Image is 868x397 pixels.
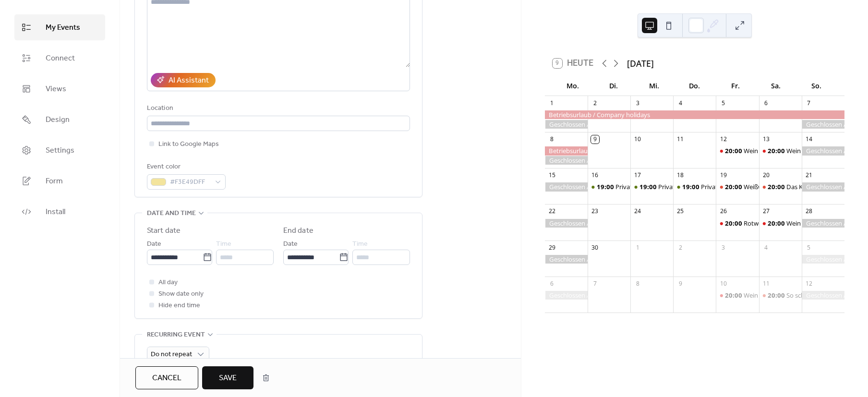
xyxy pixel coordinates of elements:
[744,291,861,300] div: Wein & Käse: ein erstklassiges Vergnügen
[202,366,253,389] button: Save
[762,99,770,107] div: 6
[719,243,727,252] div: 3
[634,171,642,180] div: 17
[158,289,204,300] span: Show date only
[147,208,196,219] span: Date and time
[716,146,759,155] div: Wein & Käse: ein erstklassiges Vergnügen
[158,139,219,150] span: Link to Google Maps
[545,255,588,264] div: Geschlossen / Closed
[676,279,685,288] div: 9
[14,199,105,225] a: Install
[805,207,813,216] div: 28
[147,103,408,114] div: Location
[158,300,200,312] span: Hide end time
[219,373,237,384] span: Save
[719,135,727,144] div: 12
[14,168,105,194] a: Form
[169,75,209,86] div: AI Assistant
[545,146,588,155] div: Betriebsurlaub / Company holidays
[588,182,630,191] div: Private Weinprobe
[545,291,588,300] div: Geschlossen / Closed
[352,239,368,250] span: Time
[46,53,75,64] span: Connect
[634,76,675,96] div: Mi.
[805,135,813,144] div: 14
[802,255,844,264] div: Geschlossen / Closed
[701,182,754,191] div: Private Weinprobe
[46,206,65,218] span: Install
[805,279,813,288] div: 12
[14,76,105,102] a: Views
[630,182,673,191] div: Private Weinprobe
[591,171,599,180] div: 16
[762,171,770,180] div: 20
[768,182,786,191] span: 20:00
[719,207,727,216] div: 26
[658,182,711,191] div: Private Weinprobe
[46,84,66,95] span: Views
[716,291,759,300] div: Wein & Käse: ein erstklassiges Vergnügen
[548,243,556,252] div: 29
[147,161,224,173] div: Event color
[615,182,669,191] div: Private Weinprobe
[46,176,63,187] span: Form
[719,171,727,180] div: 19
[719,279,727,288] div: 10
[759,146,802,155] div: Wein & Käse: ein erstklassiges Vergnügen
[796,76,837,96] div: So.
[676,99,685,107] div: 4
[634,279,642,288] div: 8
[545,182,588,191] div: Geschlossen / Closed
[548,207,556,216] div: 22
[762,207,770,216] div: 27
[216,239,231,250] span: Time
[759,291,802,300] div: So schmeckt der Herbst: Weine von sanft bis feurig
[682,182,701,191] span: 19:00
[152,373,181,384] span: Cancel
[802,146,844,155] div: Geschlossen / Closed
[283,225,313,237] div: End date
[545,120,588,129] div: Geschlossen / Closed
[147,239,161,250] span: Date
[676,135,685,144] div: 11
[762,279,770,288] div: 11
[762,243,770,252] div: 4
[46,145,74,156] span: Settings
[545,219,588,228] div: Geschlossen / Closed
[759,219,802,228] div: Wein trifft Schokolade: ein verführerisches Duo
[634,243,642,252] div: 1
[676,171,685,180] div: 18
[151,348,192,361] span: Do not repeat
[14,45,105,71] a: Connect
[548,171,556,180] div: 15
[715,76,756,96] div: Fr.
[756,76,796,96] div: Sa.
[759,182,802,191] div: Das Kap der guten Weine: Südafrika im Überblick
[593,76,634,96] div: Di.
[46,22,80,34] span: My Events
[135,366,198,389] button: Cancel
[634,207,642,216] div: 24
[676,207,685,216] div: 25
[725,219,744,228] span: 20:00
[548,99,556,107] div: 1
[548,135,556,144] div: 8
[597,182,615,191] span: 19:00
[676,243,685,252] div: 2
[627,57,654,70] div: [DATE]
[591,135,599,144] div: 9
[158,277,178,289] span: All day
[762,135,770,144] div: 13
[170,177,210,188] span: #F3E49DFF
[802,219,844,228] div: Geschlossen / Closed
[725,182,744,191] span: 20:00
[768,219,786,228] span: 20:00
[805,243,813,252] div: 5
[768,291,786,300] span: 20:00
[675,76,715,96] div: Do.
[725,146,744,155] span: 20:00
[802,120,844,129] div: Geschlossen / Closed
[147,225,181,237] div: Start date
[634,135,642,144] div: 10
[805,171,813,180] div: 21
